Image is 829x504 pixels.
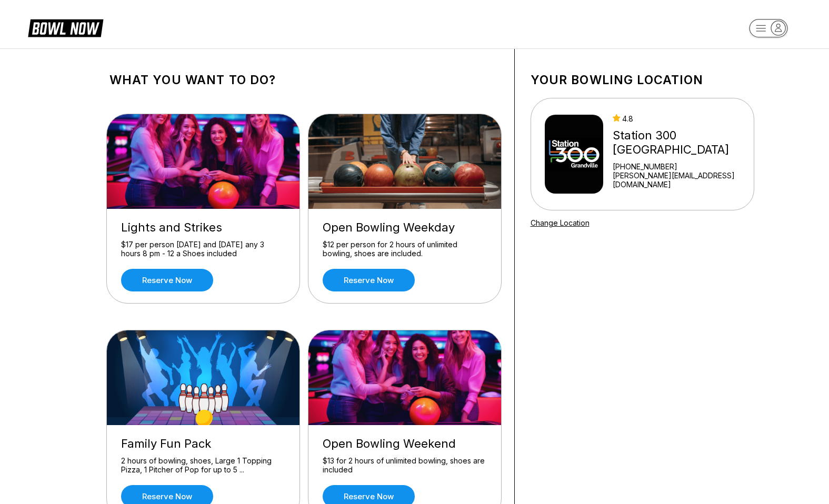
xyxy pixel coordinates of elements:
div: $12 per person for 2 hours of unlimited bowling, shoes are included. [323,240,487,258]
div: Family Fun Pack [121,437,285,451]
div: 2 hours of bowling, shoes, Large 1 Topping Pizza, 1 Pitcher of Pop for up to 5 ... [121,456,285,475]
div: Lights and Strikes [121,220,285,235]
div: 4.8 [613,114,749,123]
div: Open Bowling Weekend [323,437,487,451]
div: [PHONE_NUMBER] [613,162,749,171]
div: $13 for 2 hours of unlimited bowling, shoes are included [323,456,487,475]
img: Lights and Strikes [107,114,301,209]
img: Open Bowling Weekend [308,330,502,425]
h1: Your bowling location [531,73,754,87]
a: [PERSON_NAME][EMAIL_ADDRESS][DOMAIN_NAME] [613,171,749,189]
h1: What you want to do? [109,73,498,87]
img: Station 300 Grandville [545,115,604,194]
div: $17 per person [DATE] and [DATE] any 3 hours 8 pm - 12 a Shoes included [121,240,285,258]
img: Open Bowling Weekday [308,114,502,209]
img: Family Fun Pack [107,330,301,425]
div: Open Bowling Weekday [323,220,487,235]
a: Reserve now [121,269,213,291]
a: Change Location [531,218,590,227]
a: Reserve now [323,269,415,291]
div: Station 300 [GEOGRAPHIC_DATA] [613,128,749,157]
